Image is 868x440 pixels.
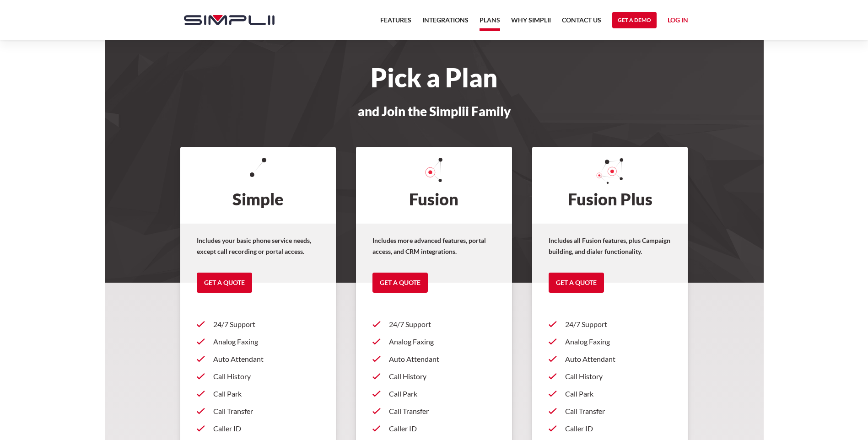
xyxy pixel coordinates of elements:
p: Call Park [213,388,320,399]
a: 24/7 Support [197,316,320,333]
p: Call Transfer [565,406,672,417]
p: Caller ID [213,423,320,434]
p: Includes your basic phone service needs, except call recording or portal access. [197,235,320,257]
p: Analog Faxing [213,336,320,347]
a: Caller ID [372,420,496,437]
a: Get a Quote [549,273,604,293]
h2: Simple [180,147,336,224]
a: Features [380,15,411,31]
p: Call Transfer [213,406,320,417]
a: Analog Faxing [197,333,320,350]
p: Call History [213,371,320,382]
a: Call Transfer [549,402,672,420]
a: 24/7 Support [549,316,672,333]
p: Call Park [565,388,672,399]
h2: Fusion Plus [532,147,688,224]
p: Auto Attendant [389,354,496,365]
strong: Includes all Fusion features, plus Campaign building, and dialer functionality. [549,236,670,255]
a: Auto Attendant [372,350,496,368]
p: Auto Attendant [213,354,320,365]
p: Analog Faxing [565,336,672,347]
p: Call History [389,371,496,382]
a: Integrations [422,15,469,31]
a: Log in [668,15,688,28]
a: Caller ID [197,420,320,437]
p: Call Transfer [389,406,496,417]
strong: Includes more advanced features, portal access, and CRM integrations. [372,236,486,255]
a: Analog Faxing [372,333,496,350]
a: Call History [197,368,320,385]
img: Simplii [184,15,275,25]
a: Call Park [372,385,496,402]
p: 24/7 Support [565,319,672,330]
p: Call Park [389,388,496,399]
a: Call Park [549,385,672,402]
h1: Pick a Plan [175,68,694,88]
a: Auto Attendant [549,350,672,368]
p: Auto Attendant [565,354,672,365]
a: Call History [372,368,496,385]
h3: and Join the Simplii Family [175,104,694,118]
a: Call Transfer [197,402,320,420]
h2: Fusion [356,147,512,224]
a: Call Park [197,385,320,402]
a: Get a Demo [612,12,657,28]
a: Get a Quote [197,273,252,293]
p: 24/7 Support [389,319,496,330]
p: Analog Faxing [389,336,496,347]
p: Call History [565,371,672,382]
a: 24/7 Support [372,316,496,333]
a: Call Transfer [372,402,496,420]
p: Caller ID [565,423,672,434]
p: 24/7 Support [213,319,320,330]
a: Caller ID [549,420,672,437]
a: Plans [480,15,500,31]
a: Contact US [562,15,601,31]
a: Why Simplii [511,15,551,31]
a: Call History [549,368,672,385]
p: Caller ID [389,423,496,434]
a: Get a Quote [372,273,428,293]
a: Auto Attendant [197,350,320,368]
a: Analog Faxing [549,333,672,350]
